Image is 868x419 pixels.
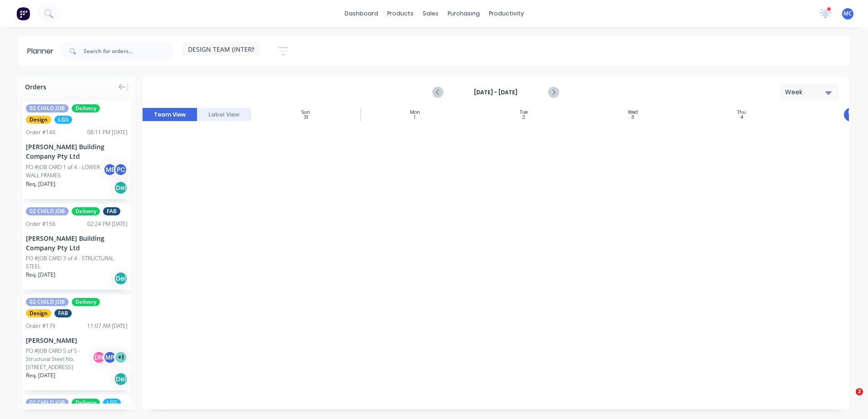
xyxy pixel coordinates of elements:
div: PO #JOB CARD 5 of 5 - Structural Steel No.[STREET_ADDRESS] [26,347,95,371]
div: 11:07 AM [DATE] [87,322,128,330]
div: MP [103,351,117,364]
div: 08:11 PM [DATE] [87,128,128,136]
span: DESIGN TEAM (INTERNAL) [188,44,266,54]
div: 1 [414,115,415,120]
iframe: Intercom live chat [837,388,859,410]
input: Search for orders... [84,42,173,60]
div: Order # 179 [26,322,55,330]
div: Del [114,181,128,195]
span: Req. [DATE] [26,271,55,279]
div: Week [785,88,827,97]
div: [PERSON_NAME] Building Company Pty Ltd [26,234,128,253]
span: 02 CHILD JOB [26,399,69,407]
span: LGS [54,116,72,124]
a: dashboard [340,7,383,20]
div: Sun [301,110,310,115]
button: Team View [143,108,197,122]
button: Week [780,84,839,100]
div: 4 [740,115,743,120]
span: 02 CHILD JOB [26,207,69,215]
span: Orders [25,82,46,92]
strong: [DATE] - [DATE] [450,88,541,97]
span: 02 CHILD JOB [26,298,69,306]
div: purchasing [443,7,484,20]
span: 02 CHILD JOB [26,104,69,112]
div: DN [92,351,106,364]
div: 02:24 PM [DATE] [87,220,128,228]
span: 2 [856,388,863,395]
span: Req. [DATE] [26,371,55,380]
span: Delivery [72,104,100,112]
span: Req. [DATE] [26,180,55,188]
span: FAB [54,309,72,317]
div: ME [103,163,117,176]
span: Design [26,309,51,317]
div: Order # 140 [26,128,55,136]
button: Label View [197,108,252,122]
div: productivity [484,7,528,20]
div: PO #JOB CARD 3 of 4 - STRUCTURAL STEEL [26,254,128,271]
div: 3 [631,115,634,120]
div: Wed [628,110,638,115]
span: Design [26,116,51,124]
div: 31 [304,115,308,120]
div: Del [114,372,128,386]
div: Order # 156 [26,220,55,228]
div: Fri [848,110,853,115]
span: LGS [103,399,121,407]
span: FAB [103,207,120,215]
div: [PERSON_NAME] Building Company Pty Ltd [26,142,128,161]
div: 2 [523,115,525,120]
div: + 1 [114,351,128,364]
div: PO #JOB CARD 1 of 4 - LOWER WALL FRAMES [26,163,106,180]
div: PC [114,163,128,176]
img: Factory [16,7,30,20]
span: Delivery [72,399,100,407]
div: sales [418,7,443,20]
span: MC [843,10,852,18]
div: products [383,7,418,20]
div: Planner [27,46,58,57]
div: Thu [737,110,746,115]
div: Del [114,272,128,285]
span: Delivery [72,207,100,215]
span: Delivery [72,298,100,306]
div: Tue [520,110,528,115]
div: [PERSON_NAME] [26,336,128,345]
div: Mon [410,110,420,115]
